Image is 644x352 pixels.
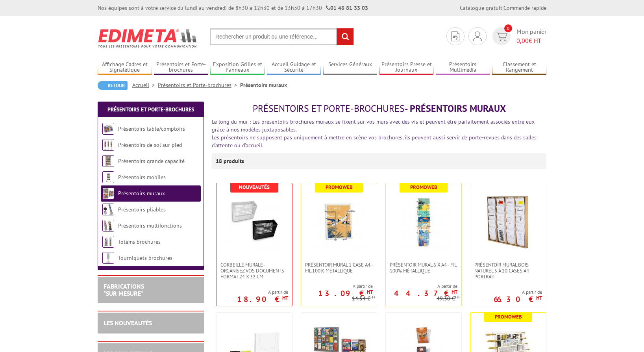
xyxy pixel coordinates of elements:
[311,195,366,250] img: Présentoir mural 1 case A4 - Fil 100% métallique
[494,289,542,295] span: A partir de
[107,106,194,113] a: Présentoirs et Porte-brochures
[98,61,152,74] a: Affichage Cadres et Signalétique
[326,4,368,11] strong: 01 46 81 33 03
[237,297,288,302] p: 18.90 €
[118,141,182,148] a: Présentoirs de sol sur pied
[118,238,161,245] a: Totems brochures
[301,283,373,289] span: A partir de
[437,296,460,302] p: 49.30 €
[210,61,265,74] a: Exposition Grilles et Panneaux
[102,204,114,215] img: Présentoirs pliables
[253,102,405,115] span: Présentoirs et Porte-brochures
[267,61,321,74] a: Accueil Guidage et Sécurité
[118,222,182,229] a: Présentoirs multifonctions
[474,262,542,280] span: Présentoir Mural Bois naturel 5 à 20 cases A4 Portrait
[386,262,461,274] a: Présentoir mural 6 x A4 - Fil 100% métallique
[154,61,208,74] a: Présentoirs et Porte-brochures
[282,295,288,301] sup: HT
[237,289,288,295] span: A partir de
[210,28,354,45] input: Rechercher un produit ou une référence...
[102,236,114,248] img: Totems brochures
[318,291,373,296] p: 13.09 €
[460,4,502,11] a: Catalogue gratuit
[492,61,546,74] a: Classement et Rangement
[132,82,158,89] a: Accueil
[504,24,512,32] span: 0
[323,61,378,74] a: Services Généraux
[326,184,353,191] b: Promoweb
[473,31,482,41] img: devis rapide
[158,82,240,89] a: Présentoirs et Porte-brochures
[98,4,368,12] div: Nos équipes sont à votre service du lundi au vendredi de 8h30 à 12h30 et de 13h30 à 17h30
[460,4,546,12] div: |
[536,295,542,301] sup: HT
[496,32,507,41] img: devis rapide
[305,262,373,274] span: Présentoir mural 1 case A4 - Fil 100% métallique
[470,262,546,280] a: Présentoir Mural Bois naturel 5 à 20 cases A4 Portrait
[410,184,437,191] b: Promoweb
[98,81,128,90] a: Retour
[216,153,245,169] p: 18 produits
[239,184,270,191] b: Nouveautés
[102,139,114,151] img: Présentoirs de sol sur pied
[386,283,457,289] span: A partir de
[301,262,377,274] a: Présentoir mural 1 case A4 - Fil 100% métallique
[102,252,114,264] img: Tourniquets brochures
[452,31,459,41] img: devis rapide
[481,195,536,250] img: Présentoir Mural Bois naturel 5 à 20 cases A4 Portrait
[102,220,114,232] img: Présentoirs multifonctions
[367,289,373,295] sup: HT
[494,297,542,302] p: 66.30 €
[379,61,434,74] a: Présentoirs Presse et Journaux
[337,28,353,45] input: rechercher
[503,4,546,11] a: Commande rapide
[220,262,288,280] span: Corbeille Murale - Organisez vos documents format 24 x 32 cm
[516,27,546,45] span: Mon panier
[102,155,114,167] img: Présentoirs grande capacité
[118,174,166,181] a: Présentoirs mobiles
[217,262,292,280] a: Corbeille Murale - Organisez vos documents format 24 x 32 cm
[436,61,490,74] a: Présentoirs Multimédia
[516,36,546,45] span: € HT
[490,27,546,45] a: devis rapide 0 Mon panier 0,00€ HT
[495,313,522,320] b: Promoweb
[102,123,114,135] img: Présentoirs table/comptoirs
[118,190,165,197] a: Présentoirs muraux
[118,254,172,261] a: Tourniquets brochures
[227,195,282,250] img: Corbeille Murale - Organisez vos documents format 24 x 32 cm
[396,195,451,250] img: Présentoir mural 6 x A4 - Fil 100% métallique
[102,187,114,199] img: Présentoirs muraux
[390,262,457,274] span: Présentoir mural 6 x A4 - Fil 100% métallique
[98,24,198,53] img: Edimeta
[118,125,185,132] a: Présentoirs table/comptoirs
[118,206,166,213] a: Présentoirs pliables
[212,104,546,114] h1: - Présentoirs muraux
[104,319,152,327] a: LES NOUVEAUTÉS
[370,294,376,300] sup: HT
[240,81,287,89] li: Présentoirs muraux
[118,157,185,165] a: Présentoirs grande capacité
[352,296,376,302] p: 14.54 €
[104,282,144,297] a: FABRICATIONS"Sur Mesure"
[212,118,535,133] font: Le long du mur : Les présentoirs brochures muraux se fixent sur vos murs avec des vis et peuvent ...
[516,37,529,44] span: 0,00
[455,294,460,300] sup: HT
[452,289,457,295] sup: HT
[394,291,457,296] p: 44.37 €
[212,134,537,149] font: Les présentoirs ne supposent pas uniquement à mettre en scène vos brochures, ils peuvent aussi se...
[102,171,114,183] img: Présentoirs mobiles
